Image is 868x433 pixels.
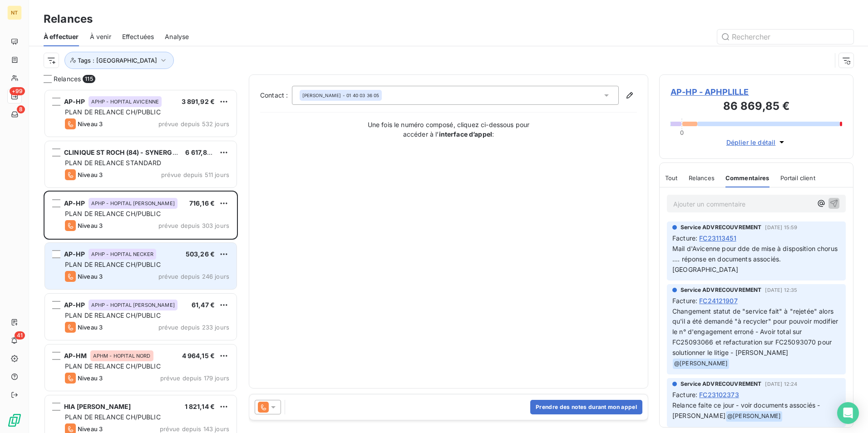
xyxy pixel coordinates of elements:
[302,92,379,98] div: - 01 40 03 36 05
[681,286,761,294] span: Service ADVRECOUVREMENT
[717,30,853,44] input: Rechercher
[78,273,103,280] span: Niveau 3
[665,174,678,182] span: Tout
[672,390,697,399] span: Facture :
[78,57,157,64] span: Tags : [GEOGRAPHIC_DATA]
[10,87,25,95] span: +99
[185,148,217,156] span: 6 617,80 €
[90,32,111,41] span: À venir
[672,401,822,419] span: Relance faite ce jour - voir documents associés - [PERSON_NAME]
[91,251,153,257] span: APHP - HOPITAL NECKER
[78,425,103,433] span: Niveau 3
[65,413,161,421] span: PLAN DE RELANCE CH/PUBLIC
[689,174,715,182] span: Relances
[158,324,229,331] span: prévue depuis 233 jours
[91,99,159,104] span: APHP - HOPITAL AVICENNE
[530,400,642,414] button: Prendre des notes durant mon appel
[78,171,103,178] span: Niveau 3
[192,301,215,309] span: 61,47 €
[699,233,736,243] span: FC23113451
[78,120,103,128] span: Niveau 3
[91,201,175,206] span: APHP - HOPITAL [PERSON_NAME]
[673,359,729,369] span: @ [PERSON_NAME]
[765,381,797,387] span: [DATE] 12:24
[65,159,162,167] span: PLAN DE RELANCE STANDARD
[15,331,25,340] span: 41
[186,250,215,258] span: 503,26 €
[358,120,539,139] p: Une fois le numéro composé, cliquez ci-dessous pour accéder à l’ :
[160,374,229,382] span: prévue depuis 179 jours
[681,380,761,388] span: Service ADVRECOUVREMENT
[78,374,103,382] span: Niveau 3
[182,352,215,359] span: 4 964,15 €
[672,245,839,273] span: Mail d'Avicenne pour dde de mise à disposition chorus .... réponse en documents associés. [GEOGRA...
[64,250,85,258] span: AP-HP
[672,233,697,243] span: Facture :
[44,89,238,433] div: grid
[680,129,684,136] span: 0
[672,307,840,357] span: Changement statut de "service fait" à "rejetée" alors qu'il a été demandé "à recycler" pour pouvo...
[681,223,761,231] span: Service ADVRECOUVREMENT
[726,411,782,422] span: @ [PERSON_NAME]
[302,92,341,98] span: [PERSON_NAME]
[699,390,739,399] span: FC23102373
[161,171,229,178] span: prévue depuis 511 jours
[64,148,188,156] span: CLINIQUE ST ROCH (84) - SYNERGIA LU
[91,302,175,308] span: APHP - HOPITAL [PERSON_NAME]
[65,362,161,370] span: PLAN DE RELANCE CH/PUBLIC
[185,403,215,410] span: 1 821,14 €
[122,32,154,41] span: Effectuées
[765,225,797,230] span: [DATE] 15:59
[7,413,22,428] img: Logo LeanPay
[44,32,79,41] span: À effectuer
[765,287,797,293] span: [DATE] 12:35
[182,98,215,105] span: 3 891,92 €
[160,425,229,433] span: prévue depuis 143 jours
[671,98,842,116] h3: 86 869,85 €
[17,105,25,113] span: 8
[672,296,697,305] span: Facture :
[64,352,87,359] span: AP-HM
[158,273,229,280] span: prévue depuis 246 jours
[64,98,85,105] span: AP-HP
[260,91,292,100] label: Contact :
[78,222,103,229] span: Niveau 3
[65,261,161,268] span: PLAN DE RELANCE CH/PUBLIC
[158,222,229,229] span: prévue depuis 303 jours
[780,174,815,182] span: Portail client
[93,353,151,359] span: APHM - HOPITAL NORD
[7,5,22,20] div: NT
[65,108,161,116] span: PLAN DE RELANCE CH/PUBLIC
[725,174,769,182] span: Commentaires
[699,296,738,305] span: FC24121907
[54,74,81,84] span: Relances
[64,301,85,309] span: AP-HP
[64,52,174,69] button: Tags : [GEOGRAPHIC_DATA]
[724,137,789,148] button: Déplier le détail
[837,402,859,424] div: Open Intercom Messenger
[439,130,493,138] strong: interface d’appel
[44,11,93,27] h3: Relances
[165,32,189,41] span: Analyse
[64,199,85,207] span: AP-HP
[65,210,161,217] span: PLAN DE RELANCE CH/PUBLIC
[65,311,161,319] span: PLAN DE RELANCE CH/PUBLIC
[158,120,229,128] span: prévue depuis 532 jours
[64,403,131,410] span: HIA [PERSON_NAME]
[189,199,215,207] span: 716,16 €
[671,86,842,98] span: AP-HP - APHPLILLE
[726,138,776,147] span: Déplier le détail
[83,75,95,83] span: 115
[78,324,103,331] span: Niveau 3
